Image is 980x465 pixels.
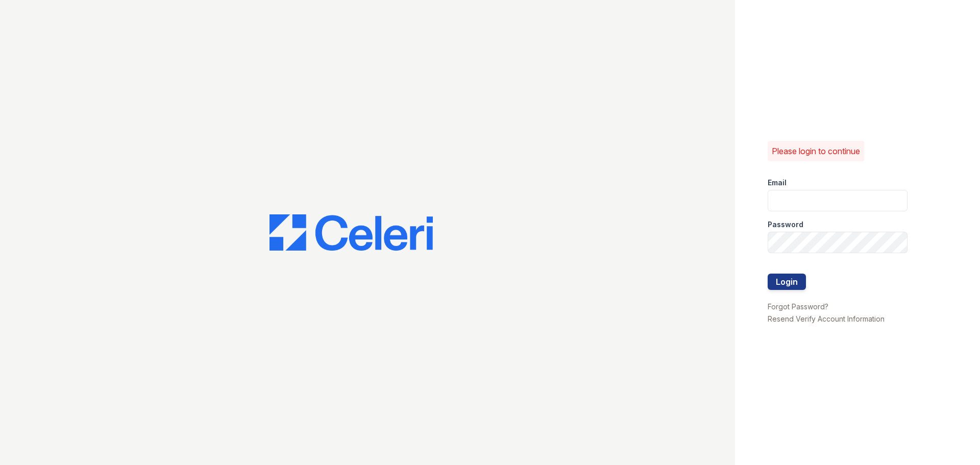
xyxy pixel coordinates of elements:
img: CE_Logo_Blue-a8612792a0a2168367f1c8372b55b34899dd931a85d93a1a3d3e32e68fde9ad4.png [269,214,433,251]
a: Forgot Password? [768,302,828,311]
label: Password [768,219,803,230]
p: Please login to continue [772,145,860,157]
a: Resend Verify Account Information [768,314,885,323]
label: Email [768,178,787,188]
button: Login [768,274,806,290]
